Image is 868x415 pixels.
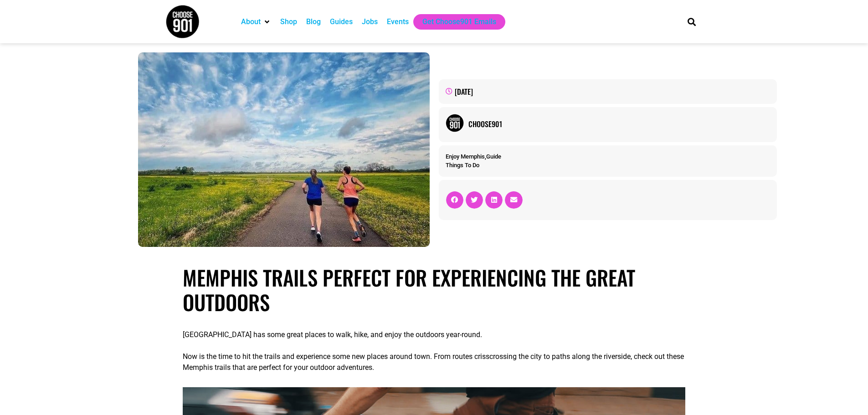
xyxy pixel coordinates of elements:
div: Share on facebook [446,191,463,209]
div: Search [684,14,699,29]
a: Blog [306,16,321,27]
img: Two women jogging on an outdoor path. [138,52,430,247]
div: Share on email [505,191,522,209]
p: Now is the time to hit the trails and experience some new places around town. From routes crisscr... [183,351,685,373]
div: Share on linkedin [485,191,503,209]
div: Share on twitter [466,191,483,209]
h1: Memphis Trails Perfect for Experiencing the Great Outdoors [183,265,685,314]
div: About [236,14,276,30]
img: Picture of Choose901 [446,114,464,132]
nav: Main nav [236,14,672,30]
a: Enjoy Memphis [446,153,485,160]
a: Shop [280,16,297,27]
a: Jobs [362,16,378,27]
a: Guides [330,16,353,27]
a: Guide [486,153,501,160]
a: Events [387,16,409,27]
a: Choose901 [468,118,770,129]
a: About [241,16,261,27]
time: [DATE] [455,86,473,97]
a: Get Choose901 Emails [422,16,496,27]
p: [GEOGRAPHIC_DATA] has some great places to walk, hike, and enjoy the outdoors year-round. [183,329,685,340]
span: , [446,153,501,160]
a: Things To Do [446,162,479,169]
